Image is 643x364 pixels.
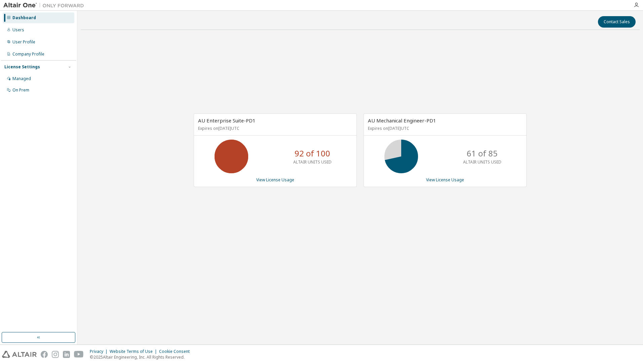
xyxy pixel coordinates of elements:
p: ALTAIR UNITS USED [463,159,501,165]
div: Cookie Consent [159,349,194,354]
img: altair_logo.svg [2,351,37,358]
a: View License Usage [426,177,464,183]
p: ALTAIR UNITS USED [293,159,332,165]
img: instagram.svg [52,351,59,358]
img: facebook.svg [41,351,48,358]
p: 92 of 100 [295,148,330,159]
img: Altair One [3,2,87,9]
p: Expires on [DATE] UTC [368,125,521,131]
div: Website Terms of Use [110,349,159,354]
div: License Settings [4,64,40,70]
div: User Profile [12,39,35,45]
img: linkedin.svg [63,351,70,358]
div: Managed [12,76,31,81]
div: Company Profile [12,51,44,57]
p: © 2025 Altair Engineering, Inc. All Rights Reserved. [90,354,194,360]
div: On Prem [12,87,29,93]
div: Users [12,27,24,33]
p: Expires on [DATE] UTC [198,125,351,131]
p: 61 of 85 [467,148,498,159]
img: youtube.svg [74,351,84,358]
button: Contact Sales [598,16,636,28]
div: Dashboard [12,15,36,21]
a: View License Usage [256,177,294,183]
div: Privacy [90,349,110,354]
span: AU Enterprise Suite-PD1 [198,117,256,124]
span: AU Mechanical Engineer-PD1 [368,117,436,124]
